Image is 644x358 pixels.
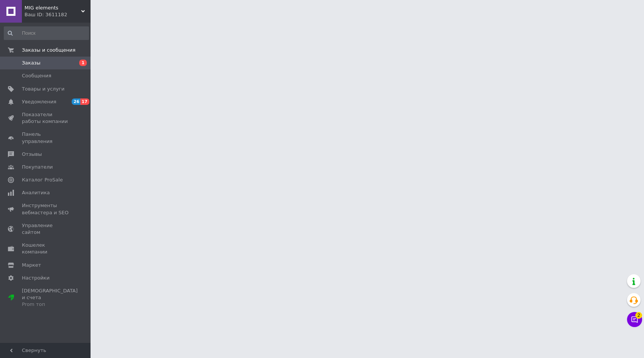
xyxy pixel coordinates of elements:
[22,287,78,308] span: [DEMOGRAPHIC_DATA] и счета
[22,131,70,144] span: Панель управления
[25,5,81,11] span: MIG elements
[22,202,70,216] span: Инструменты вебмастера и SEO
[22,275,49,281] span: Настройки
[22,98,56,105] span: Уведомления
[22,301,78,308] div: Prom топ
[22,72,51,79] span: Сообщения
[22,111,70,125] span: Показатели работы компании
[4,26,89,40] input: Поиск
[22,189,50,196] span: Аналитика
[22,151,42,158] span: Отзывы
[80,98,89,105] span: 17
[22,222,70,236] span: Управление сайтом
[22,86,65,92] span: Товары и услуги
[22,177,63,183] span: Каталог ProSale
[25,11,91,18] div: Ваш ID: 3611182
[22,60,40,66] span: Заказы
[72,98,80,105] span: 26
[79,60,87,66] span: 1
[22,47,75,54] span: Заказы и сообщения
[22,164,53,171] span: Покупатели
[635,311,642,318] span: 2
[627,312,642,327] button: Чат с покупателем2
[22,242,70,255] span: Кошелек компании
[22,262,41,269] span: Маркет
